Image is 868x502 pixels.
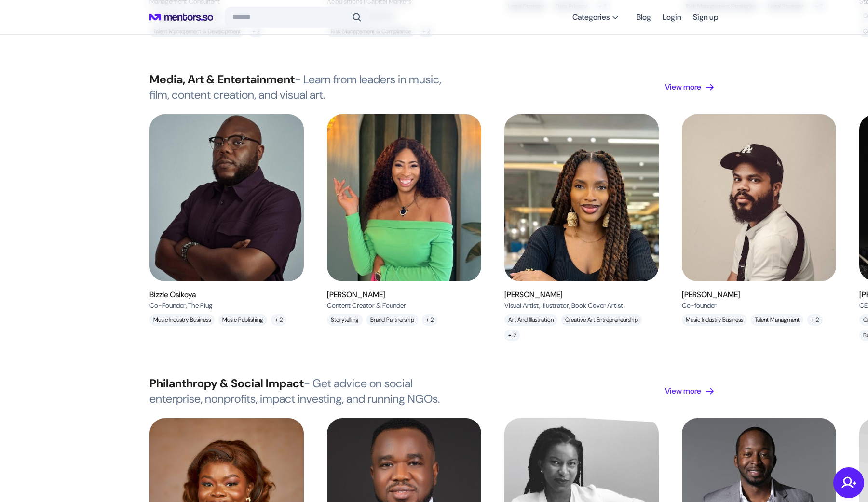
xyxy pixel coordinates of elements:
a: View more [665,81,719,93]
p: + 2 [271,314,286,326]
p: View more [665,81,701,93]
p: Visual Artist, Illustrator, Book Cover Artist [504,301,623,310]
h3: Media, Art & Entertainment [149,72,450,103]
p: Music Industry Business [682,314,747,326]
h6: [PERSON_NAME] [504,289,623,301]
p: Brand Partnership [366,314,418,326]
p: + 2 [504,330,520,341]
img: Morenike Olusanya [495,104,668,292]
span: Categories [572,13,610,22]
p: Music Publishing [218,314,267,326]
h6: Bizzle Osikoya [149,289,213,301]
p: Storytelling [327,314,363,326]
span: , The Plug [186,301,213,310]
img: Asa Asika [682,114,836,281]
img: Drea Okeke [327,114,481,281]
p: Music Industry Business [149,314,215,326]
a: View more [665,385,719,397]
p: + 2 [807,314,823,326]
button: Categories [567,9,625,26]
h6: [PERSON_NAME] [682,289,740,301]
p: Co-founder [682,301,740,310]
a: Login [663,9,681,26]
p: Co-Founder [149,301,213,310]
img: Bizzle Osikoya [149,114,304,281]
p: Art and Illustration [504,314,557,326]
p: Content Creator & Founder [327,301,406,310]
span: - Learn from leaders in music, film, content creation, and visual art. [149,72,441,102]
span: - Get advice on social enterprise, nonprofits, impact investing, and running NGOs. [149,376,440,406]
h6: [PERSON_NAME] [327,289,406,301]
p: View more [665,385,701,397]
a: Sign up [693,9,719,26]
h3: Philanthropy & Social Impact [149,376,450,407]
a: Blog [637,9,651,26]
p: + 2 [422,314,437,326]
p: Talent managment [751,314,803,326]
p: Creative Art Entrepreneurship [561,314,642,326]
